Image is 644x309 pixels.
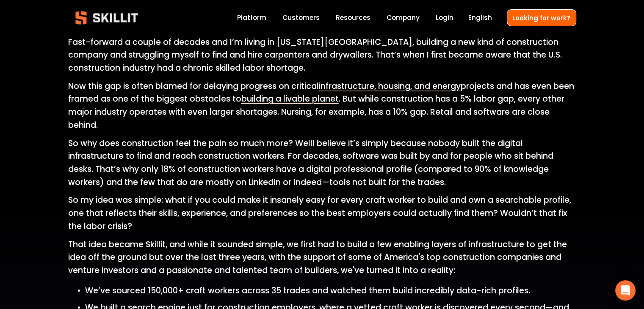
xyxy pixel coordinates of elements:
[68,36,576,75] p: Fast-forward a couple of decades and I’m living in [US_STATE][GEOGRAPHIC_DATA], building a new ki...
[68,239,569,276] span: That idea became Skillit, and while it sounded simple, we first had to build a few enabling layer...
[241,93,339,105] a: building a livable planet
[468,12,492,24] div: language picker
[68,194,573,232] span: So my idea was simple: what if you could make it insanely easy for every craft worker to build an...
[68,80,576,132] p: p. Retail and software are close behind.
[68,5,145,30] img: Skillit
[336,13,370,22] span: Resources
[468,13,492,22] span: English
[336,12,370,24] a: folder dropdown
[387,12,420,24] a: Company
[68,80,319,92] span: Now this gap is often blamed for delaying progress on critical
[68,137,576,189] p: So why does construction feel the pain so much more? Well
[319,80,461,92] a: infrastructure, housing, and energy
[282,12,320,24] a: Customers
[85,284,576,298] p: We’ve sourced 150,000+ craft workers across 35 trades and watched them build incredibly data-rich...
[237,12,266,24] a: Platform
[507,9,576,26] a: Looking for work?
[68,138,556,188] span: I believe it’s simply because nobody built the digital infrastructure to find and reach construct...
[436,12,453,24] a: Login
[615,280,636,301] div: Open Intercom Messenger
